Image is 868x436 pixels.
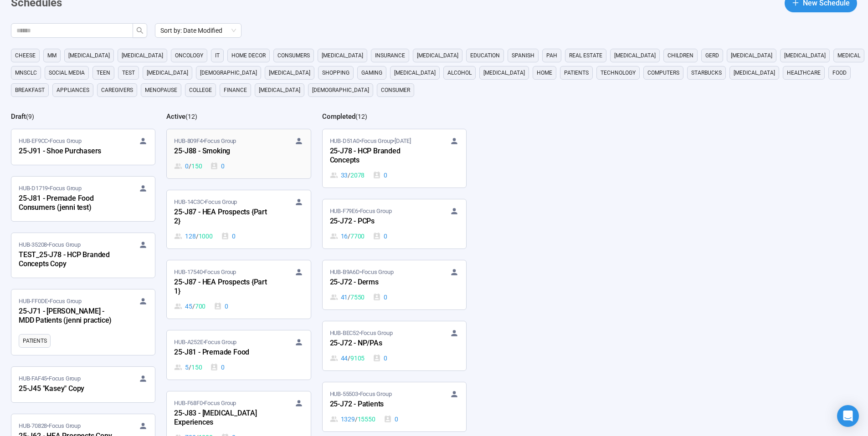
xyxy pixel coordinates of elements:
span: / [192,301,195,311]
span: / [348,170,350,180]
span: / [189,362,191,372]
span: [MEDICAL_DATA] [122,51,163,60]
span: HUB-FAF45 • Focus Group [19,374,81,383]
span: [DEMOGRAPHIC_DATA] [312,86,369,95]
span: 2078 [350,170,365,180]
span: / [348,231,350,241]
span: [MEDICAL_DATA] [417,51,458,60]
div: 25-J45 "Kasey" Copy [19,383,119,395]
div: 41 [330,292,365,302]
div: 25-J72 - Patients [330,399,430,411]
a: HUB-55503•Focus Group25-J72 - Patients1329 / 155500 [323,382,466,431]
h2: Active [166,112,185,121]
span: shopping [322,68,349,77]
span: medical [837,51,860,60]
span: [MEDICAL_DATA] [734,68,775,77]
span: consumers [277,51,310,60]
span: HUB-35208 • Focus Group [19,240,81,249]
div: 1329 [330,414,375,424]
span: gaming [361,68,382,77]
a: HUB-35208•Focus GroupTEST_25-J78 - HCP Branded Concepts Copy [11,233,155,278]
span: [MEDICAL_DATA] [614,51,656,60]
a: HUB-A252E•Focus Group25-J81 - Premade Food5 / 1500 [167,330,310,380]
div: TEST_25-J78 - HCP Branded Concepts Copy [19,249,119,270]
span: HUB-EF9CC • Focus Group [19,137,82,146]
span: Teen [97,68,110,77]
div: Open Intercom Messenger [837,405,859,427]
div: 0 [384,414,398,424]
span: 150 [191,362,202,372]
a: HUB-D51A0•Focus Group•[DATE]25-J78 - HCP Branded Concepts33 / 20780 [323,129,466,188]
span: HUB-A252E • Focus Group [174,338,236,347]
span: HUB-F79E6 • Focus Group [330,207,392,216]
div: 25-J72 - Derms [330,277,430,289]
div: 0 [373,170,387,180]
span: HUB-17540 • Focus Group [174,268,236,277]
span: Test [122,68,135,77]
div: 128 [174,231,212,241]
div: 25-J83 - [MEDICAL_DATA] Experiences [174,408,274,429]
div: 0 [174,161,202,171]
span: oncology [175,51,203,60]
span: 1000 [199,231,213,241]
span: Patients [564,68,589,77]
span: cheese [15,51,36,60]
span: / [355,414,358,424]
span: HUB-FF0DE • Focus Group [19,297,82,306]
span: PAH [546,51,557,60]
span: [MEDICAL_DATA] [483,68,525,77]
span: 15550 [358,414,375,424]
span: Patients [23,336,46,345]
a: HUB-809F4•Focus Group25-J88 - Smoking0 / 1500 [167,129,310,178]
span: [MEDICAL_DATA] [68,51,110,60]
h2: Completed [322,112,355,121]
div: 25-J87 - HEA Prospects {Part 2} [174,207,274,228]
span: [DEMOGRAPHIC_DATA] [200,68,257,77]
span: / [348,353,350,363]
a: HUB-14C3C•Focus Group25-J87 - HEA Prospects {Part 2}128 / 10000 [167,190,310,248]
span: starbucks [691,68,722,77]
span: social media [49,68,85,77]
span: HUB-BEC52 • Focus Group [330,329,393,338]
span: HUB-D51A0 • Focus Group • [330,137,411,146]
a: HUB-17540•Focus Group25-J87 - HEA Prospects {Part 1}45 / 7000 [167,260,310,319]
span: GERD [705,51,719,60]
span: HUB-D1719 • Focus Group [19,184,82,193]
span: menopause [145,86,177,95]
span: it [215,51,220,60]
div: 44 [330,353,365,363]
span: HUB-14C3C • Focus Group [174,198,237,207]
span: finance [224,86,247,95]
a: HUB-FAF45•Focus Group25-J45 "Kasey" Copy [11,367,155,402]
span: / [348,292,350,302]
div: 0 [210,362,225,372]
span: Insurance [375,51,405,60]
span: 7700 [350,231,365,241]
span: consumer [381,86,410,95]
span: [MEDICAL_DATA] [259,86,300,95]
span: [MEDICAL_DATA] [731,51,772,60]
div: 33 [330,170,365,180]
span: healthcare [787,68,821,77]
div: 25-J81 - Premade Food Consumers (jenni test) [19,193,119,214]
span: HUB-809F4 • Focus Group [174,137,236,146]
span: Spanish [512,51,534,60]
a: HUB-F79E6•Focus Group25-J72 - PCPs16 / 77000 [323,199,466,248]
div: 0 [214,301,228,311]
span: / [189,161,191,171]
span: HUB-55503 • Focus Group [330,390,392,399]
span: search [136,27,144,34]
a: HUB-D1719•Focus Group25-J81 - Premade Food Consumers (jenni test) [11,177,155,221]
span: 150 [191,161,202,171]
span: real estate [569,51,602,60]
span: home [537,68,552,77]
h2: Draft [11,112,26,121]
div: 16 [330,231,365,241]
div: 25-J87 - HEA Prospects {Part 1} [174,277,274,298]
span: Food [832,68,847,77]
div: 25-J78 - HCP Branded Concepts [330,146,430,167]
div: 25-J88 - Smoking [174,146,274,157]
span: HUB-F68F0 • Focus Group [174,399,236,408]
span: 9105 [350,353,365,363]
span: Sort by: Date Modified [160,24,236,37]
